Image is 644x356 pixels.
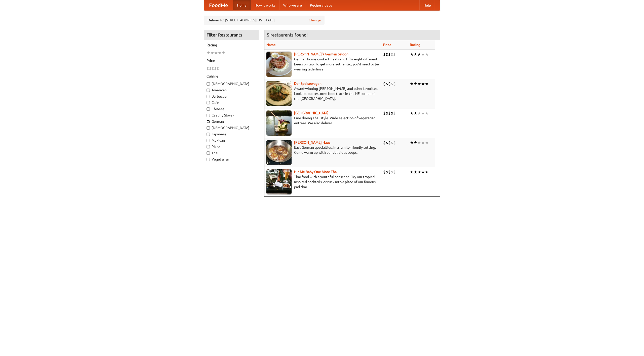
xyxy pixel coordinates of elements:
a: Price [383,43,391,47]
input: Czech / Slovak [207,114,210,117]
a: Der Speisewagen [294,82,321,86]
label: Japanese [207,132,256,137]
li: ★ [218,50,222,56]
input: Thai [207,151,210,155]
a: Rating [410,43,420,47]
input: American [207,89,210,92]
li: $ [214,66,217,71]
img: esthers.jpg [266,52,292,77]
div: Deliver to: [STREET_ADDRESS][US_STATE] [204,16,325,25]
li: $ [383,169,386,175]
label: German [207,119,256,124]
label: Pizza [207,144,256,149]
li: ★ [421,110,425,116]
li: ★ [421,52,425,57]
li: $ [391,52,393,57]
li: ★ [410,81,414,87]
li: ★ [421,169,425,175]
img: speisewagen.jpg [266,81,292,106]
li: $ [383,140,386,145]
a: Who we are [279,0,306,10]
li: $ [388,52,391,57]
li: $ [391,140,393,145]
li: ★ [421,140,425,145]
p: German home-cooked meals and fifty-eight different beers on tap. To get more authentic, you'd nee... [266,57,379,72]
li: ★ [214,50,218,56]
input: Cafe [207,101,210,104]
a: [PERSON_NAME] Haus [294,140,330,144]
li: $ [393,140,396,145]
label: American [207,88,256,93]
h5: Cuisine [207,74,256,79]
p: East German specialties, in a family-friendly setting. Come warm up with our delicious soups. [266,145,379,155]
ng-pluralize: 5 restaurants found! [267,32,308,37]
li: ★ [414,52,417,57]
label: Chinese [207,106,256,111]
label: Vegetarian [207,157,256,162]
input: [DEMOGRAPHIC_DATA] [207,126,210,130]
li: $ [391,169,393,175]
label: Cafe [207,100,256,105]
li: $ [393,81,396,87]
a: Change [309,18,321,23]
input: Pizza [207,145,210,148]
a: [GEOGRAPHIC_DATA] [294,111,329,115]
label: [DEMOGRAPHIC_DATA] [207,81,256,86]
a: Name [266,43,276,47]
li: $ [212,66,214,71]
input: Barbecue [207,95,210,98]
p: Fine dining Thai-style. Wide selection of vegetarian entrées. We also deliver. [266,115,379,126]
li: ★ [425,140,429,145]
h5: Rating [207,43,256,48]
a: Help [419,0,435,10]
p: Thai food with a youthful bar scene. Try our tropical inspired cocktails, or tuck into a plate of... [266,174,379,189]
li: $ [209,66,212,71]
li: ★ [425,110,429,116]
li: $ [388,110,391,116]
li: $ [383,81,386,87]
a: How it works [251,0,279,10]
li: ★ [210,50,214,56]
li: $ [391,110,393,116]
li: ★ [417,169,421,175]
a: [PERSON_NAME]'s German Saloon [294,52,348,56]
li: ★ [417,110,421,116]
li: $ [391,81,393,87]
li: ★ [417,140,421,145]
li: ★ [425,81,429,87]
input: German [207,120,210,123]
img: kohlhaus.jpg [266,140,292,165]
li: $ [383,52,386,57]
a: Hit Me Baby One More Thai [294,170,338,174]
li: ★ [414,169,417,175]
input: Vegetarian [207,158,210,161]
a: Home [233,0,251,10]
li: $ [388,81,391,87]
label: [DEMOGRAPHIC_DATA] [207,125,256,130]
li: ★ [410,52,414,57]
li: $ [383,110,386,116]
li: $ [386,140,388,145]
label: Mexican [207,138,256,143]
input: Japanese [207,133,210,136]
li: $ [393,110,396,116]
li: ★ [410,169,414,175]
li: ★ [410,140,414,145]
img: babythai.jpg [266,169,292,194]
li: $ [388,169,391,175]
p: Award-winning [PERSON_NAME] and other favorites. Look for our restored food truck in the NE corne... [266,86,379,101]
li: ★ [207,50,210,56]
li: $ [217,66,219,71]
li: ★ [425,52,429,57]
label: Thai [207,150,256,155]
li: $ [386,169,388,175]
label: Barbecue [207,94,256,99]
li: ★ [410,110,414,116]
li: ★ [222,50,225,56]
a: FoodMe [204,0,233,10]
